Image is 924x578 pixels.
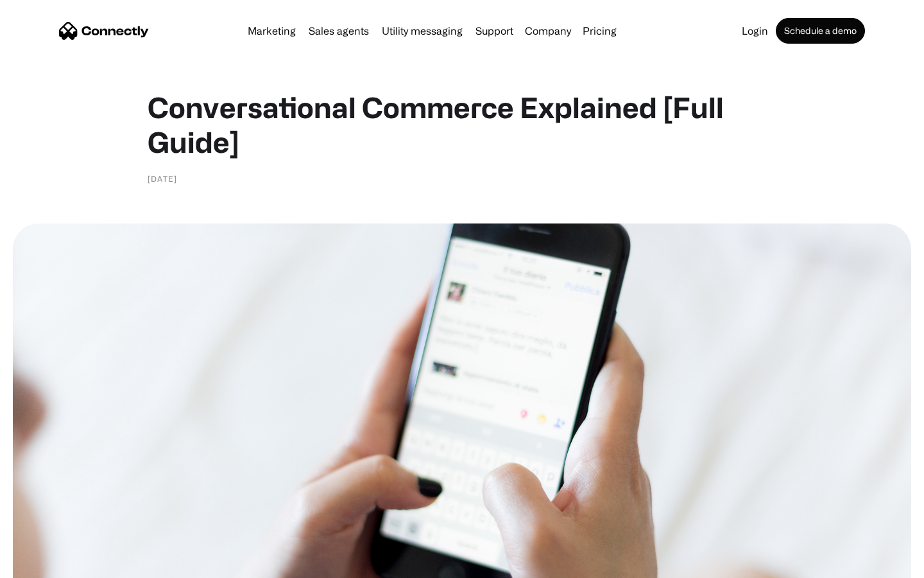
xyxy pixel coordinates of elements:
a: Pricing [577,26,622,36]
a: Utility messaging [377,26,468,36]
a: Support [470,26,518,36]
a: Schedule a demo [776,18,865,44]
a: Login [737,26,773,36]
a: Marketing [243,26,301,36]
h1: Conversational Commerce Explained [Full Guide] [148,90,776,159]
div: [DATE] [148,172,177,185]
ul: Language list [26,556,77,574]
aside: Language selected: English [13,556,77,574]
div: Company [525,22,571,40]
a: Sales agents [304,26,374,36]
